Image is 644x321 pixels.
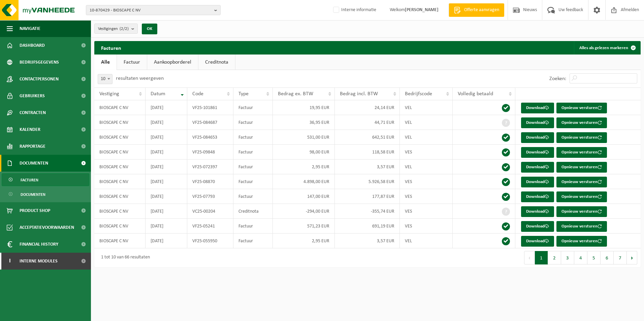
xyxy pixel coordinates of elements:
button: 1 [535,251,548,264]
button: OK [142,24,157,34]
td: Factuur [233,189,273,204]
span: Gebruikers [20,87,45,104]
td: VF25-07793 [187,189,233,204]
td: BIOSCAPE C NV [94,204,146,219]
td: VF25-08870 [187,174,233,189]
span: Interne modules [20,253,58,270]
span: Volledig betaald [458,91,493,97]
button: Next [627,251,637,264]
td: [DATE] [146,174,187,189]
button: 3 [561,251,574,264]
button: 7 [614,251,627,264]
button: Alles als gelezen markeren [574,41,640,55]
span: Bedrijfsgegevens [20,54,59,71]
td: 2,95 EUR [273,234,335,248]
button: Opnieuw versturen [556,221,607,232]
td: VES [400,219,452,234]
button: Opnieuw versturen [556,103,607,113]
a: Download [521,177,554,187]
td: VEL [400,234,452,248]
td: Factuur [233,130,273,145]
label: resultaten weergeven [116,76,164,81]
td: [DATE] [146,234,187,248]
button: Previous [524,251,535,264]
button: Opnieuw versturen [556,147,607,158]
button: Vestigingen(2/2) [94,24,138,34]
td: Factuur [233,115,273,130]
label: Zoeken: [549,76,566,81]
button: Opnieuw versturen [556,191,607,202]
td: [DATE] [146,219,187,234]
span: Kalender [20,121,40,138]
td: BIOSCAPE C NV [94,145,146,159]
td: VC25-00204 [187,204,233,219]
span: Contactpersonen [20,71,59,87]
span: Offerte aanvragen [462,7,501,13]
span: Code [192,91,203,97]
td: BIOSCAPE C NV [94,189,146,204]
a: Facturen [2,173,89,186]
a: Download [521,103,554,113]
td: VF25-055950 [187,234,233,248]
td: VF25-101861 [187,100,233,115]
td: BIOSCAPE C NV [94,234,146,248]
td: Factuur [233,219,273,234]
td: VEL [400,130,452,145]
td: VF25-084653 [187,130,233,145]
td: 98,00 EUR [273,145,335,159]
td: 177,87 EUR [335,189,400,204]
td: VEL [400,100,452,115]
td: [DATE] [146,130,187,145]
td: BIOSCAPE C NV [94,159,146,174]
td: 3,57 EUR [335,159,400,174]
td: 691,19 EUR [335,219,400,234]
td: Factuur [233,100,273,115]
a: Documenten [2,188,89,201]
a: Download [521,117,554,128]
button: Opnieuw versturen [556,206,607,217]
td: BIOSCAPE C NV [94,219,146,234]
a: Alle [94,55,117,70]
span: Vestigingen [98,24,129,34]
td: BIOSCAPE C NV [94,100,146,115]
a: Creditnota [198,55,235,70]
span: Datum [151,91,165,97]
td: [DATE] [146,100,187,115]
a: Download [521,191,554,202]
div: 1 tot 10 van 66 resultaten [98,252,150,264]
button: Opnieuw versturen [556,132,607,143]
td: 44,71 EUR [335,115,400,130]
td: VES [400,204,452,219]
td: VF25-09848 [187,145,233,159]
span: Bedrijfscode [405,91,432,97]
td: [DATE] [146,115,187,130]
button: Opnieuw versturen [556,162,607,173]
count: (2/2) [120,27,129,31]
button: Opnieuw versturen [556,236,607,247]
span: Dashboard [20,37,45,54]
td: 531,00 EUR [273,130,335,145]
span: Documenten [20,155,48,172]
button: Opnieuw versturen [556,177,607,187]
td: Factuur [233,174,273,189]
td: VEL [400,159,452,174]
td: VF25-072397 [187,159,233,174]
td: BIOSCAPE C NV [94,115,146,130]
span: Bedrag ex. BTW [278,91,313,97]
td: 4.898,00 EUR [273,174,335,189]
td: 571,23 EUR [273,219,335,234]
button: 6 [601,251,614,264]
span: Rapportage [20,138,45,155]
span: I [7,253,13,270]
span: 10 [98,74,112,84]
span: 10-870429 - BIOSCAPE C NV [90,5,212,15]
td: VES [400,174,452,189]
a: Download [521,147,554,158]
td: 36,95 EUR [273,115,335,130]
td: 24,14 EUR [335,100,400,115]
label: Interne informatie [332,5,376,15]
span: Documenten [21,188,45,201]
button: 2 [548,251,561,264]
td: 118,58 EUR [335,145,400,159]
span: Vestiging [99,91,119,97]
